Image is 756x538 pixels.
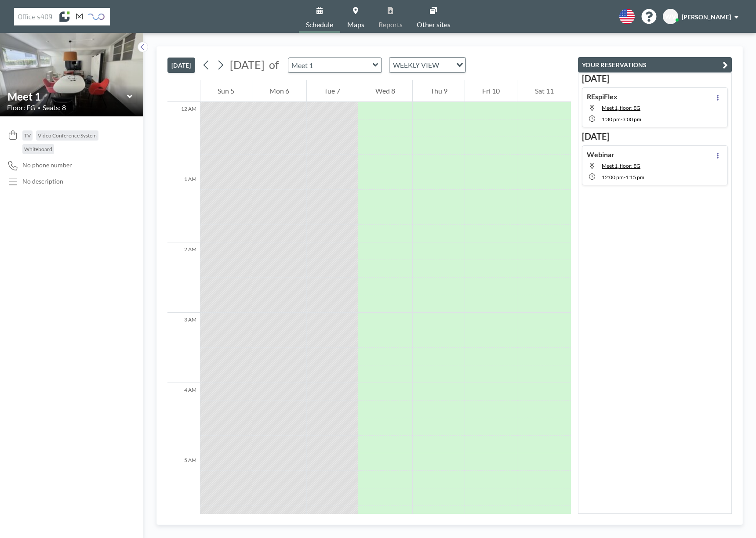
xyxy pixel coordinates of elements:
[24,132,31,139] span: TV
[288,58,373,72] input: Meet 1
[230,58,265,71] span: [DATE]
[417,21,451,28] span: Other sites
[7,90,127,103] input: Meet 1
[587,92,618,101] h4: REspiFlex
[578,57,732,72] button: YOUR RESERVATIONS
[389,58,465,72] div: Search for option
[22,161,72,169] span: No phone number
[413,80,465,102] div: Thu 9
[624,174,625,181] span: -
[517,80,571,102] div: Sat 11
[602,105,640,111] span: Meet 1, floor: EG
[602,116,621,123] span: 1:30 PM
[391,59,441,71] span: WEEKLY VIEW
[306,21,333,28] span: Schedule
[252,80,307,102] div: Mon 6
[167,242,200,313] div: 2 AM
[358,80,413,102] div: Wed 8
[269,58,279,72] span: of
[602,174,624,181] span: 12:00 PM
[167,313,200,383] div: 3 AM
[24,146,52,152] span: Whiteboard
[14,8,110,25] img: organization-logo
[167,172,200,242] div: 1 AM
[378,21,403,28] span: Reports
[167,102,200,172] div: 12 AM
[587,150,614,159] h4: Webinar
[665,13,676,21] span: WV
[442,59,451,71] input: Search for option
[682,13,731,21] span: [PERSON_NAME]
[38,132,97,139] span: Video Conference System
[307,80,358,102] div: Tue 7
[167,453,200,524] div: 5 AM
[602,162,640,169] span: Meet 1, floor: EG
[465,80,517,102] div: Fri 10
[625,174,644,181] span: 1:15 PM
[621,116,622,123] span: -
[582,73,728,84] h3: [DATE]
[38,105,40,111] span: •
[167,383,200,453] div: 4 AM
[167,58,195,73] button: [DATE]
[7,103,36,112] span: Floor: EG
[43,103,66,112] span: Seats: 8
[22,177,63,185] div: No description
[200,80,252,102] div: Sun 5
[582,131,728,142] h3: [DATE]
[347,21,364,28] span: Maps
[622,116,641,123] span: 3:00 PM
